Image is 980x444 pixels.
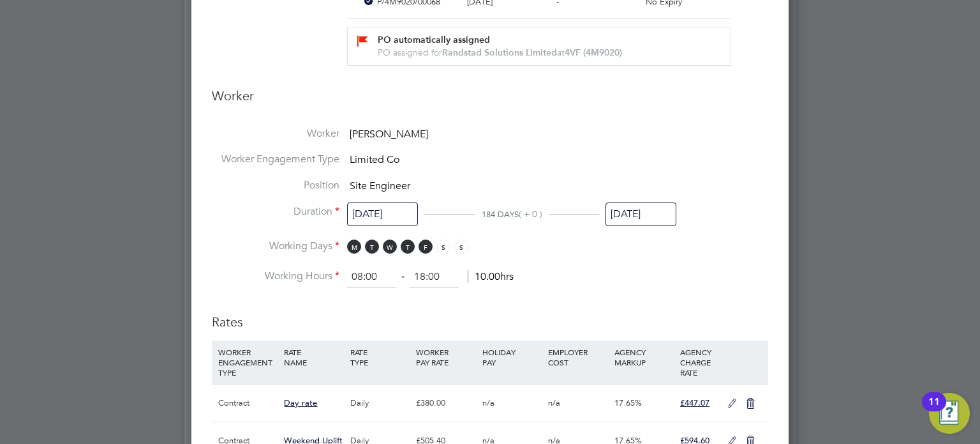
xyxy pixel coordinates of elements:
div: WORKER PAY RATE [413,341,479,374]
span: Site Engineer [350,180,410,192]
div: AGENCY MARKUP [611,341,677,374]
div: 11 [928,402,940,418]
h3: Worker [212,88,768,114]
span: 10.00hrs [468,270,514,283]
div: HOLIDAY PAY [479,341,545,374]
input: Select one [605,203,676,226]
b: Randstad Solutions Limited [442,47,557,58]
span: T [401,240,415,254]
span: n/a [482,397,494,408]
div: RATE TYPE [347,341,413,374]
span: Limited Co [350,153,399,166]
label: Position [212,179,339,192]
input: Select one [347,203,418,226]
div: £380.00 [413,385,479,422]
div: EMPLOYER COST [545,341,611,374]
b: 4VF (4M9020) [565,47,622,58]
div: WORKER ENGAGEMENT TYPE [215,341,281,384]
input: 08:00 [347,266,396,289]
div: Contract [215,385,281,422]
span: M [347,240,361,254]
span: ( + 0 ) [519,208,542,220]
span: [PERSON_NAME] [350,128,428,141]
label: Worker [212,127,339,141]
div: PO assigned for at [378,47,715,59]
label: Working Days [212,240,339,253]
button: Open Resource Center, 11 new notifications [929,393,970,434]
span: n/a [548,397,560,408]
span: ‐ [399,270,407,283]
span: F [419,240,433,254]
span: T [365,240,379,254]
span: 184 DAYS [482,209,519,220]
label: Duration [212,205,339,218]
input: 17:00 [410,266,459,289]
span: S [454,240,468,254]
div: Daily [347,385,413,422]
span: £447.07 [680,397,709,408]
div: RATE NAME [281,341,346,374]
h3: Rates [212,301,768,330]
span: 17.65% [614,397,642,408]
b: PO automatically assigned [378,34,490,45]
span: W [383,240,397,254]
label: Worker Engagement Type [212,153,339,166]
label: Working Hours [212,270,339,283]
span: Day rate [284,397,317,408]
div: AGENCY CHARGE RATE [677,341,721,384]
span: S [436,240,450,254]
